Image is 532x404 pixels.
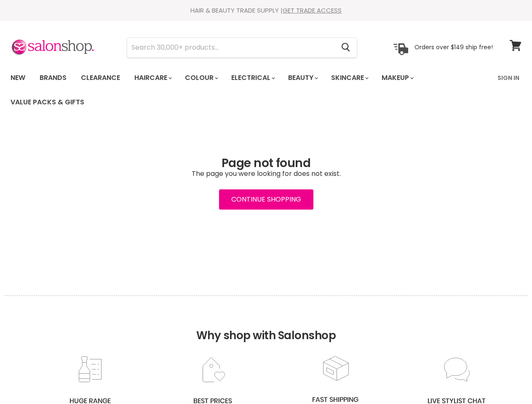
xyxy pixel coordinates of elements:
[128,69,177,87] a: Haircare
[375,69,419,87] a: Makeup
[334,38,357,57] button: Search
[4,69,32,87] a: New
[282,69,323,87] a: Beauty
[4,93,91,111] a: Value Packs & Gifts
[283,6,342,15] a: GET TRADE ACCESS
[414,43,493,51] p: Orders over $149 ship free!
[127,38,334,57] input: Search
[11,157,521,170] h1: Page not found
[75,69,126,87] a: Clearance
[219,189,313,210] a: Continue Shopping
[179,69,223,87] a: Colour
[11,170,521,178] p: The page you were looking for does not exist.
[492,69,524,87] a: Sign In
[4,66,492,114] ul: Main menu
[127,37,357,58] form: Product
[325,69,374,87] a: Skincare
[4,295,528,355] h2: Why shop with Salonshop
[33,69,73,87] a: Brands
[225,69,280,87] a: Electrical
